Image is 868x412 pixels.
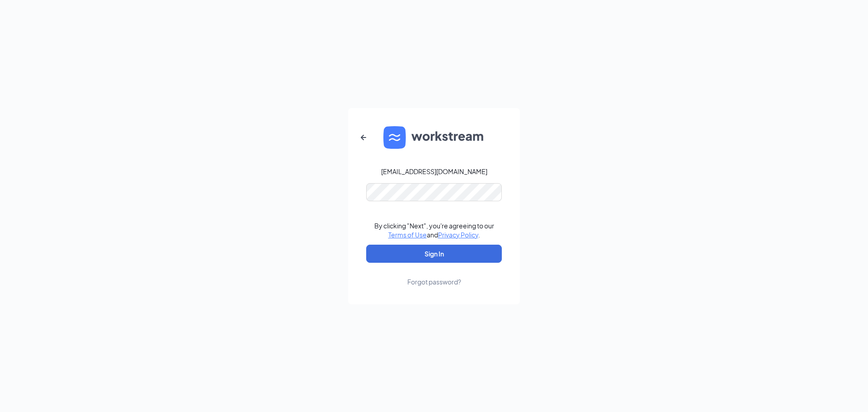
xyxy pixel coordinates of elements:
[353,127,374,148] button: ArrowLeftNew
[381,167,487,176] div: [EMAIL_ADDRESS][DOMAIN_NAME]
[407,277,461,286] div: Forgot password?
[358,132,369,143] svg: ArrowLeftNew
[383,126,485,149] img: WS logo and Workstream text
[374,221,494,239] div: By clicking "Next", you're agreeing to our and .
[407,263,461,286] a: Forgot password?
[388,231,427,239] a: Terms of Use
[366,245,502,263] button: Sign In
[438,231,478,239] a: Privacy Policy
